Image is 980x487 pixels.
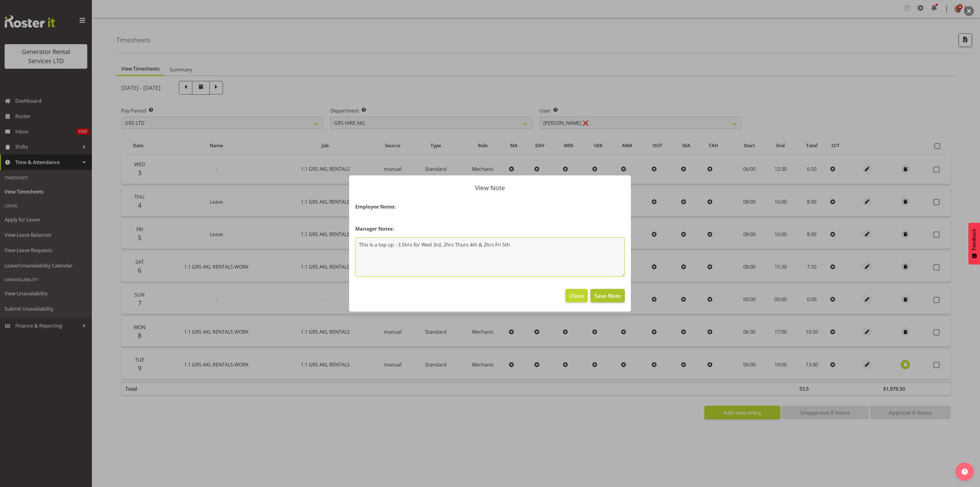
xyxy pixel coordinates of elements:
[355,185,625,191] p: View Note
[355,203,625,210] h4: Employee Notes:
[594,292,621,300] span: Save Note
[565,289,587,302] button: Close
[590,289,625,302] button: Save Note
[570,292,584,300] span: Close
[968,223,980,264] button: Feedback - Show survey
[962,469,968,475] img: help-xxl-2.png
[971,229,977,250] span: Feedback
[355,225,625,232] h4: Manager Notes:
